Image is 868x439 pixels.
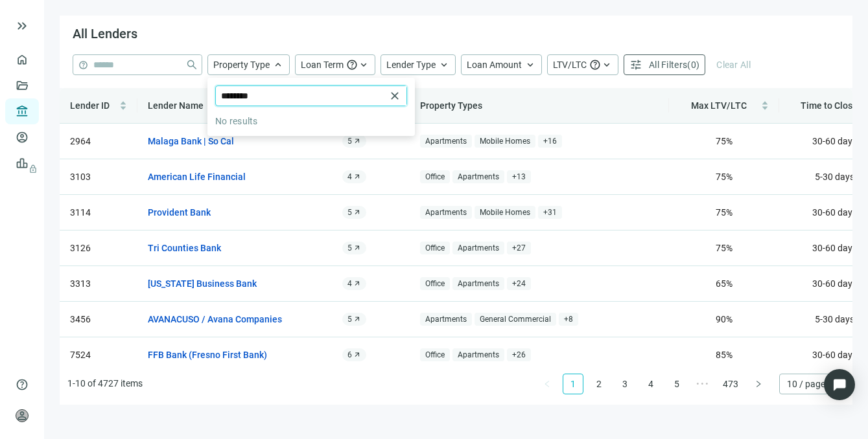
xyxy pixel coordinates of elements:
span: keyboard_arrow_up [358,59,369,71]
span: 75 % [716,136,733,146]
span: 85 % [716,350,733,360]
div: Open Intercom Messenger [824,369,855,400]
span: 5 [347,314,352,324]
a: 473 [719,374,742,394]
td: 3313 [60,266,137,302]
button: keyboard_double_arrow_right [14,18,30,34]
span: Lender Name [148,100,204,111]
span: Mobile Homes [475,135,535,148]
button: right [748,374,769,394]
span: 4 [347,172,352,182]
td: 3126 [60,231,137,266]
span: Apartments [420,313,472,326]
span: Apartments [452,348,504,362]
span: 5 [347,207,352,218]
a: AVANACUSO / Avana Companies [148,312,282,326]
span: + 8 [559,313,578,326]
li: 5 [666,374,687,394]
td: 2964 [60,124,137,159]
span: + 13 [507,170,531,184]
span: + 24 [507,277,531,291]
span: Apartments [452,170,504,184]
span: Office [420,277,450,291]
span: arrow_outward [353,280,361,287]
li: 3 [615,374,635,394]
span: help [346,59,358,71]
span: help [16,378,29,391]
span: Office [420,170,450,184]
span: + 26 [507,348,531,362]
li: 473 [718,374,743,394]
span: Time to Close [801,100,858,111]
span: All Filters [649,60,687,70]
span: Apartments [420,206,472,219]
span: 75 % [716,243,733,253]
a: 3 [615,374,635,394]
span: Lender Type [386,60,436,70]
span: 5 [347,243,352,253]
span: person [16,409,29,422]
li: Next 5 Pages [692,374,713,394]
span: ( 0 ) [687,60,699,70]
span: keyboard_arrow_up [272,59,284,71]
span: 10 / page [787,374,837,394]
a: 4 [641,374,661,394]
span: Office [420,242,450,255]
td: 3114 [60,195,137,231]
span: 5 [347,136,352,146]
a: Tri Counties Bank [148,241,221,255]
td: 3456 [60,302,137,337]
span: 4 [347,278,352,289]
span: close [388,89,401,102]
a: 1 [563,374,583,394]
span: left [543,380,551,388]
span: All Lenders [73,26,137,41]
span: Loan Amount [467,60,522,70]
span: arrow_outward [353,208,361,216]
span: 6 [347,350,352,360]
span: arrow_outward [353,244,361,252]
div: Page Size [779,374,845,394]
a: 2 [589,374,609,394]
span: keyboard_arrow_up [601,59,613,71]
span: Lender ID [70,100,110,111]
span: arrow_outward [353,351,361,359]
button: Clear All [710,54,757,75]
span: LTV/LTC [553,60,587,70]
span: arrow_outward [353,173,361,181]
li: 1 [563,374,583,394]
a: 5 [667,374,686,394]
li: Previous Page [537,374,557,394]
span: arrow_outward [353,315,361,323]
article: No results [207,106,415,136]
span: 90 % [716,314,733,324]
span: 75 % [716,172,733,182]
span: Apartments [452,277,504,291]
li: 1-10 of 4727 items [67,374,143,394]
span: + 16 [538,135,562,148]
span: Max LTV/LTC [691,100,747,111]
span: Apartments [452,242,504,255]
span: Office [420,348,450,362]
a: Provident Bank [148,205,211,219]
span: + 27 [507,242,531,255]
li: 2 [589,374,609,394]
li: Next Page [748,374,769,394]
a: [US_STATE] Business Bank [148,276,257,291]
span: Apartments [420,135,472,148]
span: Property Types [420,100,482,111]
span: + 31 [538,206,562,219]
td: 7524 [60,337,137,373]
span: arrow_outward [353,137,361,145]
span: keyboard_arrow_up [524,59,536,71]
span: ••• [692,374,713,394]
td: 3103 [60,159,137,195]
a: American Life Financial [148,170,246,184]
span: 65 % [716,278,733,289]
span: Mobile Homes [475,206,535,219]
span: help [78,60,88,70]
span: Loan Term [301,60,344,70]
span: 75 % [716,207,733,218]
span: right [755,380,762,388]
